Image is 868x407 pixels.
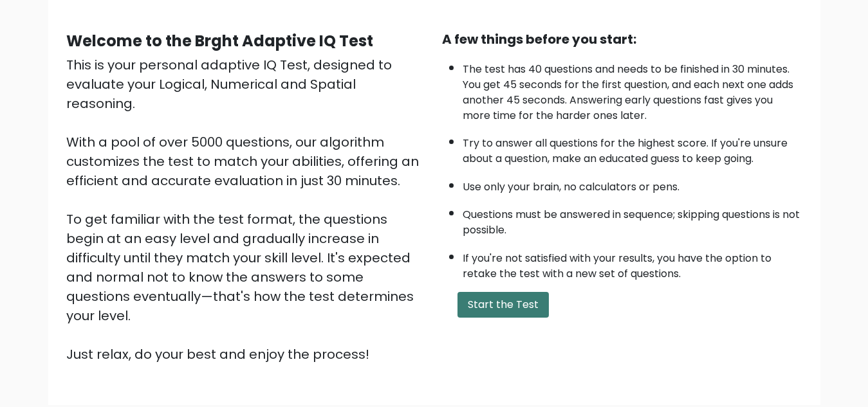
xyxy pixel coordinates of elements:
div: A few things before you start: [442,30,802,49]
b: Welcome to the Brght Adaptive IQ Test [66,30,373,51]
div: This is your personal adaptive IQ Test, designed to evaluate your Logical, Numerical and Spatial ... [66,55,427,364]
li: The test has 40 questions and needs to be finished in 30 minutes. You get 45 seconds for the firs... [463,55,802,123]
li: Questions must be answered in sequence; skipping questions is not possible. [463,201,802,238]
button: Start the Test [457,292,549,318]
li: If you're not satisfied with your results, you have the option to retake the test with a new set ... [463,244,802,282]
li: Use only your brain, no calculators or pens. [463,173,802,195]
li: Try to answer all questions for the highest score. If you're unsure about a question, make an edu... [463,129,802,167]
